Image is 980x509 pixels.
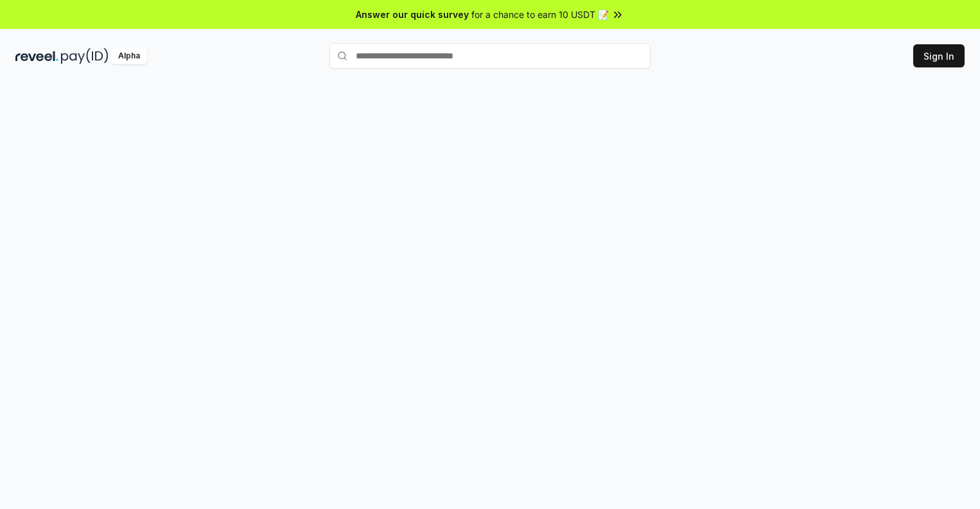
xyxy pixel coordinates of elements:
[61,48,109,64] img: pay_id
[913,44,965,67] button: Sign In
[471,8,609,21] span: for a chance to earn 10 USDT 📝
[111,48,147,64] div: Alpha
[356,8,469,21] span: Answer our quick survey
[15,48,58,64] img: reveel_dark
